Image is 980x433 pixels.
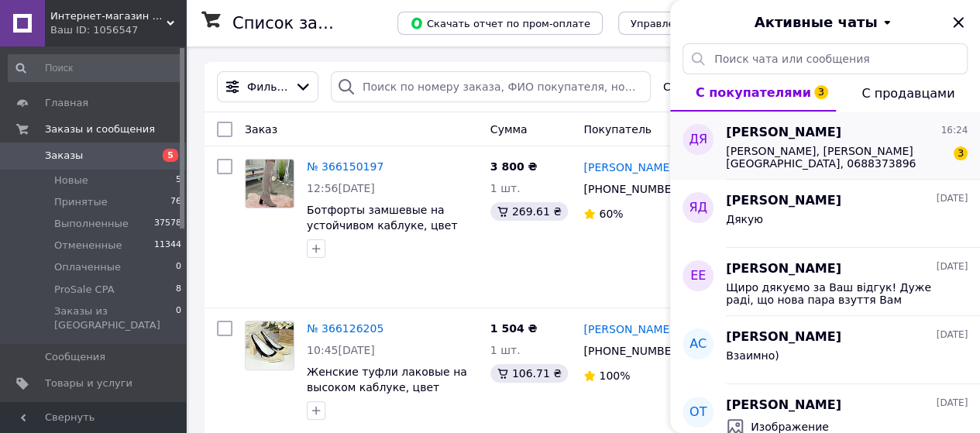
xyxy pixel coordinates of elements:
span: [PERSON_NAME] [726,328,841,346]
span: Новые [54,174,88,187]
span: Заказ [245,123,277,136]
span: Интернет-магазин кожаной обуви ТМ Vasha Para [50,9,167,23]
span: 0 [176,260,181,274]
span: 16:24 [940,124,968,137]
span: Товары и услуги [45,376,132,390]
span: 3 800 ₴ [490,160,538,173]
span: 8 [176,283,181,297]
span: 60% [599,208,623,220]
div: Ваш ID: 1056547 [50,23,186,37]
button: Закрыть [949,13,968,32]
button: ЕЕ[PERSON_NAME][DATE]Щиро дякуємо за Ваш відгук! Дуже раді, що нова пара взуття Вам сподобалася 💛... [670,248,980,316]
a: № 366150197 [307,160,383,173]
img: Фото товару [246,160,294,208]
span: Покупатель [583,123,652,136]
span: [PERSON_NAME] [726,192,841,210]
button: С покупателями3 [670,74,836,112]
span: Щиро дякуємо за Ваш відгук! Дуже раді, що нова пара взуття Вам сподобалася 💛 Нехай носиться із за... [726,281,946,306]
span: 100% [599,369,630,382]
button: С продавцами [836,74,980,112]
span: [PERSON_NAME] [726,397,841,414]
span: Отмененные [54,239,122,253]
h1: Список заказов [232,14,366,33]
span: Сохраненные фильтры: [663,79,786,95]
span: 76 [170,195,181,209]
span: Сумма [490,123,528,136]
span: 3 [814,85,828,99]
span: АС [689,335,707,353]
span: ЯД [689,199,707,217]
span: 3 [954,146,968,160]
span: ProSale CPA [54,283,115,297]
span: 37578 [154,217,181,231]
button: Скачать отчет по пром-оплате [397,12,603,35]
span: [DATE] [936,328,968,342]
span: ОТ [689,404,707,421]
span: [PHONE_NUMBER] [583,183,683,195]
a: Ботфорты замшевые на устойчивом каблуке, цвет бежевый [307,204,457,247]
a: [PERSON_NAME] [583,160,673,175]
span: 5 [163,149,178,162]
span: Фильтры [247,79,288,95]
span: 1 шт. [490,182,521,194]
span: ЕЕ [690,267,706,285]
span: 1 504 ₴ [490,322,538,335]
span: [PHONE_NUMBER] [583,345,683,357]
img: Фото товару [246,321,294,369]
span: [PERSON_NAME] [726,124,841,142]
div: 106.71 ₴ [490,364,568,383]
input: Поиск по номеру заказа, ФИО покупателя, номеру телефона, Email, номеру накладной [331,71,651,102]
span: Заказы и сообщения [45,122,155,136]
button: АС[PERSON_NAME][DATE]Взаимно) [670,316,980,384]
span: Заказы из [GEOGRAPHIC_DATA] [54,304,176,332]
button: ДЯ[PERSON_NAME]16:24[PERSON_NAME], [PERSON_NAME][GEOGRAPHIC_DATA], 0688373896 Відділення НП 363 [670,112,980,180]
span: 10:45[DATE] [307,344,375,356]
span: ДЯ [689,131,707,149]
a: № 366126205 [307,322,383,335]
span: Скачать отчет по пром-оплате [410,16,590,30]
span: Активные чаты [755,12,878,33]
span: 12:56[DATE] [307,182,375,194]
span: Взаимно) [726,349,779,362]
a: [PERSON_NAME] [583,321,673,337]
input: Поиск чата или сообщения [683,43,968,74]
span: Главная [45,96,88,110]
a: Фото товару [245,321,294,370]
span: [DATE] [936,260,968,273]
span: [PERSON_NAME] [726,260,841,278]
button: ЯД[PERSON_NAME][DATE]Дякую [670,180,980,248]
div: 269.61 ₴ [490,202,568,221]
span: Сообщения [45,350,105,364]
span: 5 [176,174,181,187]
button: Активные чаты [714,12,937,33]
span: [DATE] [936,397,968,410]
span: [DATE] [936,192,968,205]
span: Заказы [45,149,83,163]
span: С покупателями [696,85,811,100]
span: С продавцами [861,86,954,101]
span: [PERSON_NAME], [PERSON_NAME][GEOGRAPHIC_DATA], 0688373896 Відділення НП 36 [726,145,946,170]
a: Фото товару [245,159,294,208]
span: 0 [176,304,181,332]
span: Оплаченные [54,260,121,274]
input: Поиск [8,54,183,82]
span: Выполненные [54,217,129,231]
span: 1 шт. [490,344,521,356]
a: Женские туфли лаковые на высоком каблуке, цвет бежево-черные. 36 размер [307,366,467,409]
button: Управление статусами [618,12,765,35]
span: Принятые [54,195,108,209]
span: Управление статусами [631,18,752,29]
span: Дякую [726,213,763,225]
span: 11344 [154,239,181,253]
